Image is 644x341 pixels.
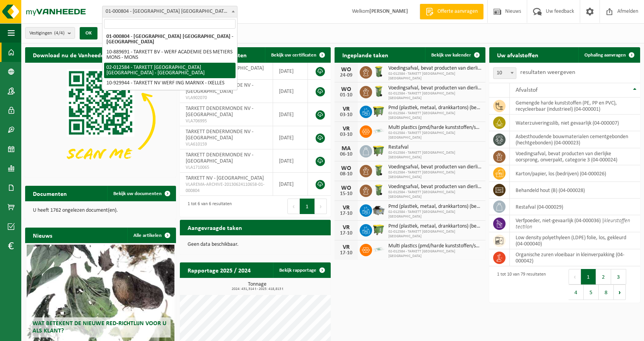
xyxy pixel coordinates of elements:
[338,224,354,231] div: VR
[273,63,308,80] td: [DATE]
[25,63,176,176] img: Download de VHEPlus App
[271,53,316,58] span: Bekijk uw certificaten
[388,131,482,140] span: 02-012584 - TARKETT [GEOGRAPHIC_DATA] [GEOGRAPHIC_DATA]
[584,284,599,300] button: 5
[388,105,482,111] span: Pmd (plastiek, metaal, drankkartons) (bedrijven)
[388,151,482,160] span: 02-012584 - TARKETT [GEOGRAPHIC_DATA] [GEOGRAPHIC_DATA]
[186,106,253,118] span: TARKETT DENDERMONDE NV - [GEOGRAPHIC_DATA]
[104,32,236,47] li: 01-000804 - [GEOGRAPHIC_DATA] [GEOGRAPHIC_DATA] - [GEOGRAPHIC_DATA]
[338,250,354,256] div: 17-10
[127,228,175,243] a: Alle artikelen
[388,125,482,131] span: Multi plastics (pmd/harde kunststoffen/spanbanden/eps/folie naturel/folie gemeng...
[388,184,482,190] span: Voedingsafval, bevat producten van dierlijke oorsprong, onverpakt, categorie 3
[516,87,538,93] span: Afvalstof
[186,165,267,171] span: VLA1710065
[25,228,60,243] h2: Nieuws
[510,182,640,199] td: behandeld hout (B) (04-000028)
[420,4,483,19] a: Offerte aanvragen
[372,183,385,197] img: WB-0140-HPE-GN-50
[25,27,75,39] button: Vestigingen(4/4)
[273,262,330,278] a: Bekijk rapportage
[584,53,626,58] span: Ophaling aanvragen
[510,232,640,249] td: low density polyethyleen (LDPE) folie, los, gekleurd (04-000040)
[186,141,267,147] span: VLA610159
[25,186,75,201] h2: Documenten
[372,124,385,137] img: LP-SK-00500-LPE-16
[104,78,236,88] li: 10-929944 - TARKETT NV WERF ING MARNIX - IXELLES
[510,249,640,266] td: organische zuren vloeibaar in kleinverpakking (04-000042)
[372,85,385,98] img: WB-0140-HPE-GN-50
[80,27,97,39] button: OK
[113,191,162,196] span: Bekijk uw documenten
[54,31,65,36] count: (4/4)
[388,72,482,81] span: 02-012584 - TARKETT [GEOGRAPHIC_DATA] [GEOGRAPHIC_DATA]
[596,269,611,284] button: 2
[25,47,128,62] h2: Download nu de Vanheede+ app!
[369,9,408,14] strong: [PERSON_NAME]
[338,86,354,93] div: WO
[493,268,546,301] div: 1 tot 10 van 79 resultaten
[510,215,640,232] td: verfpoeder, niet-gevaarlijk (04-000036) |
[510,148,640,165] td: voedingsafval, bevat producten van dierlijke oorsprong, onverpakt, categorie 3 (04-000024)
[180,220,250,235] h2: Aangevraagde taken
[338,185,354,191] div: WO
[338,132,354,137] div: 03-10
[510,115,640,131] td: waterzuiveringsslib, niet gevaarlijk (04-000007)
[388,170,482,180] span: 02-012584 - TARKETT [GEOGRAPHIC_DATA] [GEOGRAPHIC_DATA]
[388,91,482,101] span: 02-012584 - TARKETT [GEOGRAPHIC_DATA] [GEOGRAPHIC_DATA]
[338,126,354,132] div: VR
[315,199,327,214] button: Next
[338,112,354,118] div: 03-10
[335,47,396,62] h2: Ingeplande taken
[569,269,581,284] button: Previous
[578,47,639,63] a: Ophaling aanvragen
[372,65,385,78] img: WB-0140-HPE-GN-50
[388,210,482,219] span: 02-012584 - TARKETT [GEOGRAPHIC_DATA] [GEOGRAPHIC_DATA]
[510,131,640,148] td: asbesthoudende bouwmaterialen cementgebonden (hechtgebonden) (04-000023)
[102,6,237,17] span: 01-000804 - TARKETT NV - WAALWIJK
[611,269,626,284] button: 3
[388,204,482,210] span: Pmd (plastiek, metaal, drankkartons) (bedrijven)
[372,203,385,216] img: WB-5000-GAL-GY-01
[32,320,166,334] span: Wat betekent de nieuwe RED-richtlijn voor u als klant?
[338,171,354,177] div: 08-10
[493,67,516,79] span: 10
[338,244,354,250] div: VR
[338,146,354,152] div: MA
[338,165,354,171] div: WO
[516,218,630,230] i: kleurstoffen tectilon
[494,68,516,79] span: 10
[184,287,331,291] span: 2024: 431,314 t - 2025: 418,813 t
[510,199,640,215] td: restafval (04-000029)
[569,284,584,300] button: 4
[581,269,596,284] button: 1
[188,242,323,247] p: Geen data beschikbaar.
[436,8,480,15] span: Offerte aanvragen
[338,93,354,98] div: 01-10
[102,6,237,17] span: 01-000804 - TARKETT NV - WAALWIJK
[265,47,330,63] a: Bekijk uw certificaten
[186,152,253,164] span: TARKETT DENDERMONDE NV - [GEOGRAPHIC_DATA]
[338,67,354,73] div: WO
[338,231,354,236] div: 17-10
[510,98,640,115] td: gemengde harde kunststoffen (PE, PP en PVC), recycleerbaar (industrieel) (04-000001)
[431,53,471,58] span: Bekijk uw kalender
[273,126,308,149] td: [DATE]
[338,106,354,112] div: VR
[599,284,614,300] button: 8
[273,103,308,126] td: [DATE]
[520,69,575,75] label: resultaten weergeven
[180,262,258,278] h2: Rapportage 2025 / 2024
[338,73,354,78] div: 24-09
[388,65,482,72] span: Voedingsafval, bevat producten van dierlijke oorsprong, onverpakt, categorie 3
[273,149,308,173] td: [DATE]
[186,182,267,194] span: VLAREMA-ARCHIVE-20130624110658-01-000804
[273,80,308,103] td: [DATE]
[186,118,267,124] span: VLA706995
[338,211,354,216] div: 17-10
[489,47,546,62] h2: Uw afvalstoffen
[107,186,175,201] a: Bekijk uw documenten
[372,243,385,256] img: LP-SK-00500-LPE-16
[388,243,482,249] span: Multi plastics (pmd/harde kunststoffen/spanbanden/eps/folie naturel/folie gemeng...
[287,199,300,214] button: Previous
